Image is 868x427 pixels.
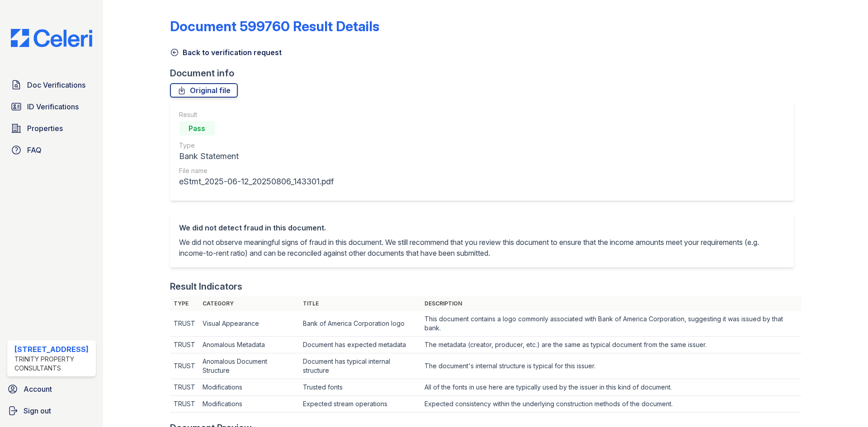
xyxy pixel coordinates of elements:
a: Sign out [4,402,99,420]
div: Result [179,110,334,119]
div: [STREET_ADDRESS] [14,344,92,355]
a: Account [4,380,99,398]
div: Result Indicators [170,280,242,293]
td: Bank of America Corporation logo [299,311,421,337]
th: Title [299,296,421,311]
span: Account [24,384,52,394]
td: Modifications [199,379,299,396]
div: Pass [179,121,215,136]
span: Doc Verifications [27,80,85,90]
th: Description [421,296,801,311]
span: FAQ [27,145,42,155]
td: Expected stream operations [299,396,421,413]
td: Document has expected metadata [299,337,421,353]
div: Bank Statement [179,150,334,163]
div: File name [179,166,334,175]
td: TRUST [170,379,199,396]
a: Properties [7,119,96,137]
td: Document has typical internal structure [299,353,421,379]
div: Document info [170,67,801,80]
p: We did not observe meaningful signs of fraud in this document. We still recommend that you review... [179,237,785,258]
div: eStmt_2025-06-12_20250806_143301.pdf [179,175,334,188]
div: Type [179,141,334,150]
th: Category [199,296,299,311]
div: We did not detect fraud in this document. [179,222,785,233]
td: Modifications [199,396,299,413]
td: Anomalous Document Structure [199,353,299,379]
td: Trusted fonts [299,379,421,396]
td: Visual Appearance [199,311,299,337]
td: Anomalous Metadata [199,337,299,353]
td: The document's internal structure is typical for this issuer. [421,353,801,379]
td: TRUST [170,396,199,413]
td: TRUST [170,353,199,379]
a: FAQ [7,141,96,159]
td: Expected consistency within the underlying construction methods of the document. [421,396,801,413]
td: The metadata (creator, producer, etc.) are the same as typical document from the same issuer. [421,337,801,353]
td: TRUST [170,337,199,353]
a: Doc Verifications [7,76,96,94]
span: ID Verifications [27,101,79,112]
th: Type [170,296,199,311]
a: Original file [170,83,238,98]
a: Document 599760 Result Details [170,18,379,34]
img: CE_Logo_Blue-a8612792a0a2168367f1c8372b55b34899dd931a85d93a1a3d3e32e68fde9ad4.png [4,29,99,47]
td: All of the fonts in use here are typically used by the issuer in this kind of document. [421,379,801,396]
span: Properties [27,123,63,134]
td: This document contains a logo commonly associated with Bank of America Corporation, suggesting it... [421,311,801,337]
span: Sign out [24,405,51,416]
div: Trinity Property Consultants [14,355,92,373]
a: ID Verifications [7,98,96,116]
a: Back to verification request [170,47,282,58]
td: TRUST [170,311,199,337]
